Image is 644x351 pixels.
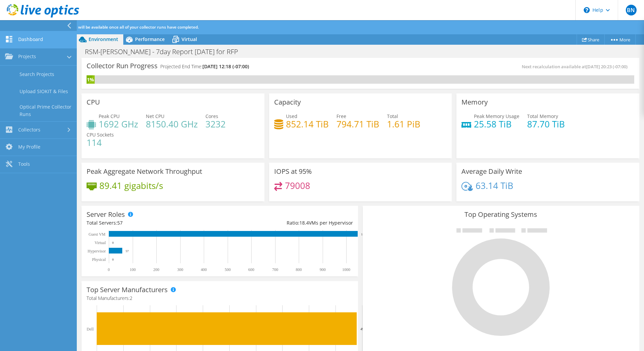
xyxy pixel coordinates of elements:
[522,64,631,70] span: Next recalculation available at
[299,220,309,226] span: 18.4
[527,120,565,128] h4: 87.70 TiB
[108,267,110,272] text: 0
[82,48,249,55] h1: RSM-[PERSON_NAME] - 7day Report [DATE] for RFP
[87,295,353,302] h4: Total Manufacturers:
[99,120,138,128] h4: 1692 GHz
[274,168,312,175] h3: IOPS at 95%
[201,267,207,272] text: 400
[461,99,488,106] h3: Memory
[89,36,118,42] span: Environment
[87,139,114,146] h4: 114
[202,63,249,70] span: [DATE] 12:18 (-07:00)
[87,219,220,227] div: Total Servers:
[577,34,605,45] a: Share
[474,113,519,119] span: Peak Memory Usage
[99,113,120,119] span: Peak CPU
[88,249,106,253] text: Hypervisor
[87,76,95,83] div: 1%
[286,120,329,128] h4: 852.14 TiB
[146,113,164,119] span: Net CPU
[87,131,114,138] span: CPU Sockets
[130,267,136,272] text: 100
[182,36,197,42] span: Virtual
[476,182,513,189] h4: 63.14 TiB
[99,182,163,189] h4: 89.41 gigabits/s
[146,120,198,128] h4: 8150.40 GHz
[87,286,168,294] h3: Top Server Manufacturers
[368,211,634,218] h3: Top Operating Systems
[89,232,105,237] text: Guest VM
[41,24,199,30] span: Additional analysis will be available once all of your collector runs have completed.
[177,267,183,272] text: 300
[336,113,346,119] span: Free
[387,120,420,128] h4: 1.61 PiB
[320,267,326,272] text: 900
[296,267,302,272] text: 800
[87,168,202,175] h3: Peak Aggregate Network Throughput
[527,113,558,119] span: Total Memory
[586,64,627,70] span: [DATE] 20:23 (-07:00)
[205,120,226,128] h4: 3232
[248,267,254,272] text: 600
[87,211,125,218] h3: Server Roles
[87,327,94,331] text: Dell
[220,219,353,227] div: Ratio: VMs per Hypervisor
[130,295,132,301] span: 2
[225,267,231,272] text: 500
[285,182,310,189] h4: 79008
[205,113,218,119] span: Cores
[336,120,379,128] h4: 794.71 TiB
[272,267,278,272] text: 700
[604,34,636,45] a: More
[626,5,637,15] span: BN
[95,240,106,245] text: Virtual
[112,241,114,244] text: 0
[584,7,590,13] svg: \n
[92,257,106,262] text: Physical
[274,99,301,106] h3: Capacity
[461,168,522,175] h3: Average Daily Write
[342,267,350,272] text: 1000
[117,220,123,226] span: 57
[126,249,129,253] text: 57
[474,120,519,128] h4: 25.58 TiB
[160,63,249,70] h4: Projected End Time:
[286,113,297,119] span: Used
[387,113,398,119] span: Total
[112,258,114,261] text: 0
[87,99,100,106] h3: CPU
[153,267,159,272] text: 200
[135,36,165,42] span: Performance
